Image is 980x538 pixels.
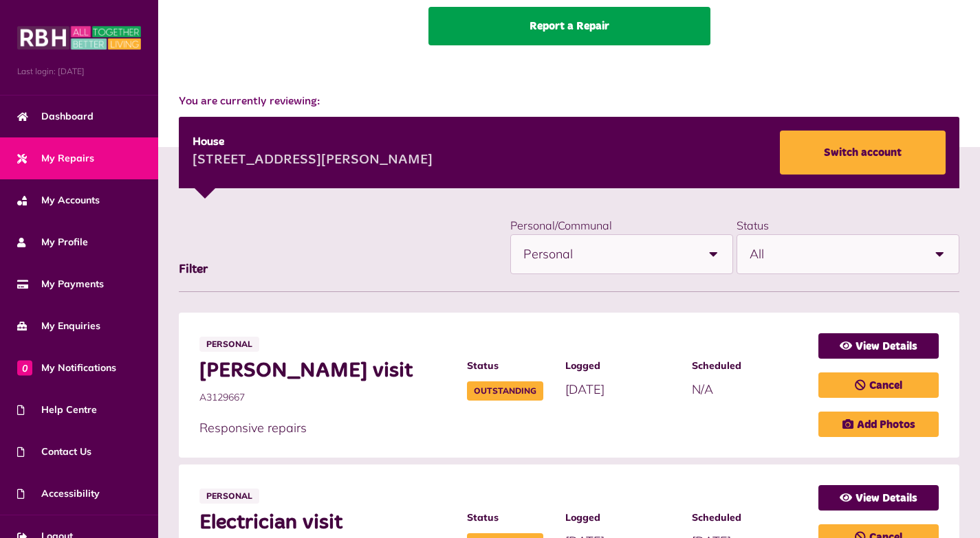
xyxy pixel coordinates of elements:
span: A3129667 [199,390,453,405]
span: My Notifications [17,361,116,375]
p: Responsive repairs [199,418,805,437]
a: View Details [818,485,939,511]
span: You are currently reviewing: [179,93,959,110]
span: Status [467,511,552,525]
a: Add Photos [818,412,939,437]
span: Last login: [DATE] [17,65,141,78]
span: Logged [565,359,678,373]
span: My Repairs [17,151,94,166]
span: Personal [199,489,259,504]
span: My Accounts [17,193,100,208]
a: Report a Repair [428,7,710,45]
span: N/A [692,381,713,397]
label: Status [737,218,769,232]
span: My Enquiries [17,319,100,333]
span: Help Centre [17,403,97,417]
span: Contact Us [17,445,91,459]
span: Accessibility [17,486,100,501]
span: Status [467,359,552,373]
span: Outstanding [467,381,543,401]
span: 0 [17,360,32,375]
span: Scheduled [692,359,805,373]
span: Scheduled [692,511,805,525]
a: Switch account [780,131,946,175]
label: Personal/Communal [510,218,612,232]
div: House [193,134,433,150]
span: [DATE] [565,381,605,397]
span: All [750,235,920,273]
span: Personal [199,337,259,352]
span: Filter [179,263,208,276]
span: My Payments [17,277,104,291]
span: My Profile [17,235,88,249]
span: [PERSON_NAME] visit [199,359,453,383]
span: Electrician visit [199,511,453,535]
img: MyRBH [17,24,141,52]
span: Logged [565,511,678,525]
span: Personal [523,235,694,273]
a: Cancel [818,372,939,398]
span: Dashboard [17,109,94,124]
div: [STREET_ADDRESS][PERSON_NAME] [193,150,433,171]
a: View Details [818,333,939,359]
